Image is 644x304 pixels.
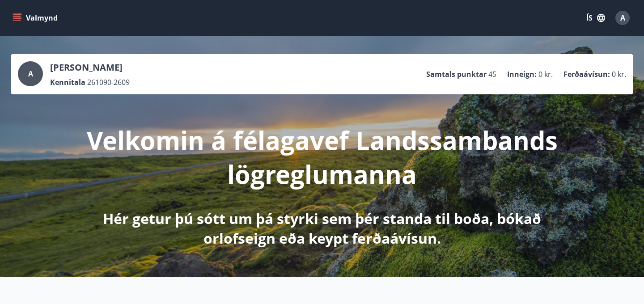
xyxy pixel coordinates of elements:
[87,77,130,87] span: 261090-2609
[488,69,496,79] span: 45
[50,61,130,74] p: [PERSON_NAME]
[612,69,626,79] span: 0 kr.
[563,69,610,79] p: Ferðaávísun :
[620,13,625,23] span: A
[86,209,558,248] p: Hér getur þú sótt um þá styrki sem þér standa til boða, bókað orlofseign eða keypt ferðaávísun.
[86,123,558,191] p: Velkomin á félagavef Landssambands lögreglumanna
[426,69,487,79] p: Samtals punktar
[538,69,553,79] span: 0 kr.
[612,7,633,29] button: A
[507,69,537,79] p: Inneign :
[28,69,33,79] span: A
[11,10,61,26] button: menu
[50,77,85,87] p: Kennitala
[581,10,610,26] button: ÍS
